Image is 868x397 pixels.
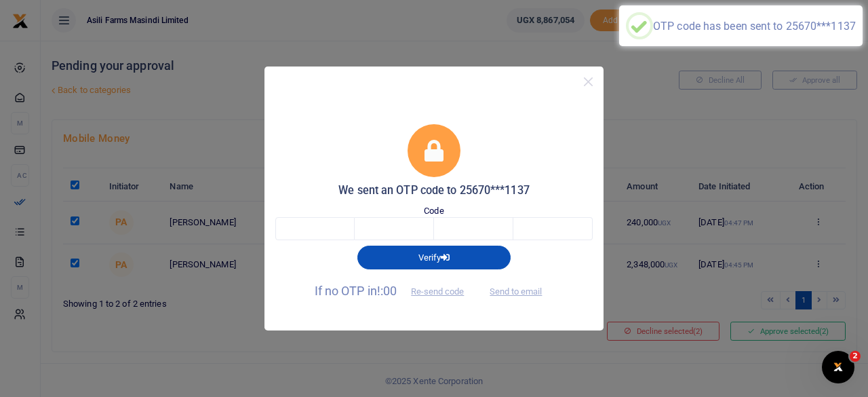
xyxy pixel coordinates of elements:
[377,284,397,298] span: !:00
[578,72,598,92] button: Close
[315,284,476,298] span: If no OTP in
[357,246,511,269] button: Verify
[822,351,854,383] iframe: Intercom live chat
[850,351,861,362] span: 2
[275,184,593,197] h5: We sent an OTP code to 25670***1137
[653,20,856,33] div: OTP code has been sent to 25670***1137
[424,204,443,218] label: Code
